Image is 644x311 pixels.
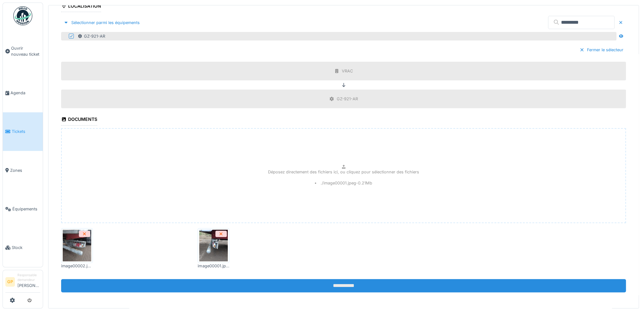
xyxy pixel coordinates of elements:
[3,151,43,190] a: Zones
[63,230,91,261] img: rrj6af0x0djpwtr9k3m17t0cbg2v
[3,228,43,267] a: Stock
[268,169,419,175] p: Déposez directement des fichiers ici, ou cliquez pour sélectionner des fichiers
[11,45,40,57] span: Ouvrir nouveau ticket
[342,68,353,74] div: VRAC
[3,112,43,151] a: Tickets
[3,29,43,73] a: Ouvrir nouveau ticket
[12,128,40,134] span: Tickets
[3,190,43,228] a: Équipements
[5,277,15,287] li: GP
[3,73,43,112] a: Agenda
[17,273,40,283] div: Responsable demandeur
[78,33,105,39] div: GZ-921-AR
[13,6,32,25] img: Badge_color-CXgf-gQk.svg
[61,115,97,125] div: Documents
[12,245,40,251] span: Stock
[10,90,40,96] span: Agenda
[17,273,40,291] li: [PERSON_NAME]
[10,167,40,173] span: Zones
[577,46,626,54] div: Fermer le sélecteur
[61,263,93,269] div: image00002.jpeg
[199,230,228,261] img: ohv9qt40dw3w3kmkc5cxy6t8loef
[198,263,229,269] div: image00001.jpeg
[61,18,142,27] div: Sélectionner parmi les équipements
[12,206,40,212] span: Équipements
[315,180,372,186] li: ./image00001.jpeg - 0.21 Mb
[5,273,40,293] a: GP Responsable demandeur[PERSON_NAME]
[337,96,358,102] div: GZ-921-AR
[61,1,101,12] div: Localisation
